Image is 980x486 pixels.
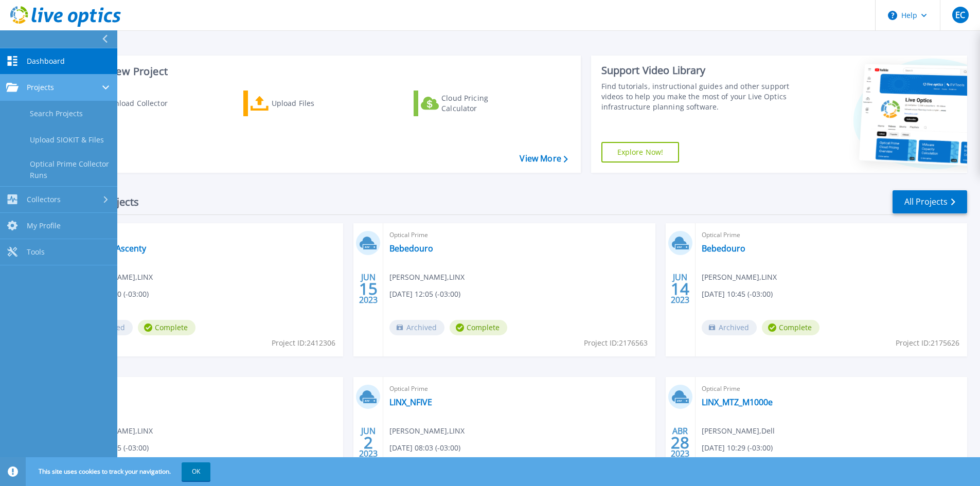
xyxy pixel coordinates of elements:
[27,247,45,257] span: Tools
[389,383,649,394] span: Optical Prime
[138,320,195,335] span: Complete
[702,243,745,254] a: Bebedouro
[27,195,61,204] span: Collectors
[670,270,690,308] div: JUN 2023
[389,442,460,454] span: [DATE] 08:03 (-03:00)
[584,337,648,349] span: Project ID: 2176563
[955,11,965,19] span: EC
[389,289,460,300] span: [DATE] 12:05 (-03:00)
[389,425,465,437] span: [PERSON_NAME] , LINX
[272,337,335,349] span: Project ID: 2412306
[520,154,567,164] a: View More
[78,383,337,394] span: Optical Prime
[78,229,337,241] span: Optical Prime
[73,91,188,116] a: Download Collector
[702,442,773,454] span: [DATE] 10:29 (-03:00)
[389,243,433,254] a: Bebedouro
[78,272,153,283] span: [PERSON_NAME] , LINX
[389,229,649,241] span: Optical Prime
[671,284,689,293] span: 14
[73,66,567,77] h3: Start a New Project
[896,337,959,349] span: Project ID: 2175626
[27,83,54,92] span: Projects
[414,91,528,116] a: Cloud Pricing Calculator
[78,243,146,254] a: Migração Ascenty
[27,221,61,230] span: My Profile
[27,57,65,66] span: Dashboard
[364,438,373,447] span: 2
[28,462,210,481] span: This site uses cookies to track your navigation.
[450,320,507,335] span: Complete
[359,284,378,293] span: 15
[702,229,961,241] span: Optical Prime
[762,320,819,335] span: Complete
[671,438,689,447] span: 28
[601,81,793,112] div: Find tutorials, instructional guides and other support videos to help you make the most of your L...
[243,91,358,116] a: Upload Files
[702,289,773,300] span: [DATE] 10:45 (-03:00)
[441,93,524,114] div: Cloud Pricing Calculator
[99,93,182,114] div: Download Collector
[702,425,775,437] span: [PERSON_NAME] , Dell
[359,424,378,461] div: JUN 2023
[272,93,354,114] div: Upload Files
[702,397,773,407] a: LINX_MTZ_M1000e
[670,424,690,461] div: ABR 2023
[702,383,961,394] span: Optical Prime
[702,272,777,283] span: [PERSON_NAME] , LINX
[389,320,444,335] span: Archived
[359,270,378,308] div: JUN 2023
[78,425,153,437] span: [PERSON_NAME] , LINX
[182,462,210,481] button: OK
[702,320,757,335] span: Archived
[893,190,967,213] a: All Projects
[601,142,680,163] a: Explore Now!
[389,272,465,283] span: [PERSON_NAME] , LINX
[389,397,432,407] a: LINX_NFIVE
[601,64,793,77] div: Support Video Library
